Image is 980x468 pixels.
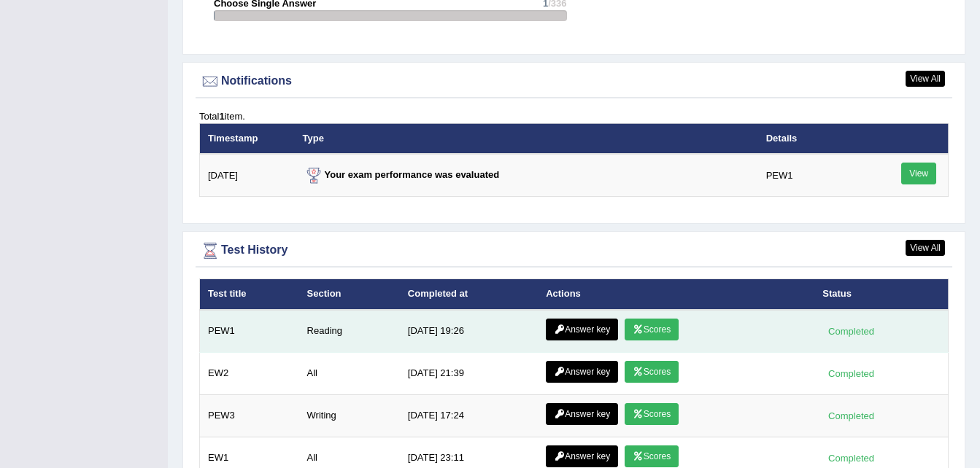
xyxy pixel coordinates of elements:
th: Section [299,279,400,310]
a: Answer key [546,319,618,340]
a: Scores [625,445,679,467]
td: PEW1 [200,310,299,353]
td: [DATE] [200,154,295,197]
div: Completed [822,366,879,381]
th: Details [758,123,861,154]
td: Writing [299,394,400,437]
td: EW2 [200,352,299,394]
td: All [299,352,400,394]
th: Test title [200,279,299,310]
b: 1 [219,111,224,122]
td: Reading [299,310,400,353]
a: Scores [625,319,679,340]
div: Notifications [199,71,949,93]
div: Completed [822,451,879,466]
td: [DATE] 19:26 [400,310,538,353]
strong: Your exam performance was evaluated [303,169,500,180]
a: View All [906,71,945,87]
a: View All [906,240,945,256]
th: Type [295,123,758,154]
a: View [901,163,936,184]
td: [DATE] 21:39 [400,352,538,394]
a: Answer key [546,361,618,383]
div: Completed [822,408,879,424]
th: Status [814,279,948,310]
th: Timestamp [200,123,295,154]
a: Answer key [546,445,618,467]
div: Total item. [199,109,949,123]
a: Scores [625,361,679,383]
td: PEW3 [200,394,299,437]
div: Test History [199,240,949,262]
a: Answer key [546,403,618,425]
a: Scores [625,403,679,425]
td: PEW1 [758,154,861,197]
th: Completed at [400,279,538,310]
th: Actions [538,279,814,310]
td: [DATE] 17:24 [400,394,538,437]
div: Completed [822,324,879,339]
